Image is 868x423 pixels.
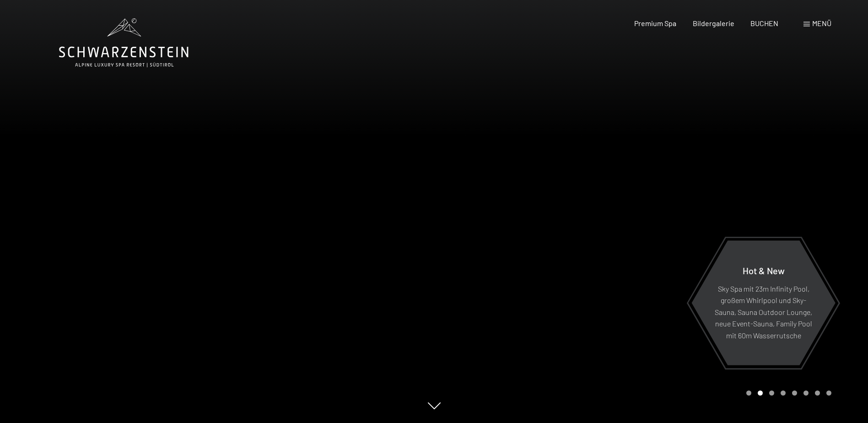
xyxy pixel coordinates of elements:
span: Hot & New [743,265,785,276]
div: Carousel Page 7 [815,390,820,396]
div: Carousel Page 2 (Current Slide) [758,390,763,396]
div: Carousel Page 4 [781,390,786,396]
div: Carousel Page 1 [746,390,751,396]
div: Carousel Page 8 [826,390,831,396]
div: Carousel Page 5 [792,390,797,396]
div: Carousel Page 6 [803,390,809,396]
a: Premium Spa [634,19,676,27]
a: Hot & New Sky Spa mit 23m Infinity Pool, großem Whirlpool und Sky-Sauna, Sauna Outdoor Lounge, ne... [691,240,836,366]
p: Sky Spa mit 23m Infinity Pool, großem Whirlpool und Sky-Sauna, Sauna Outdoor Lounge, neue Event-S... [714,282,813,341]
div: Carousel Pagination [743,390,831,396]
a: Bildergalerie [693,19,734,27]
span: Menü [812,19,831,27]
a: BUCHEN [750,19,778,27]
div: Carousel Page 3 [769,390,774,396]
